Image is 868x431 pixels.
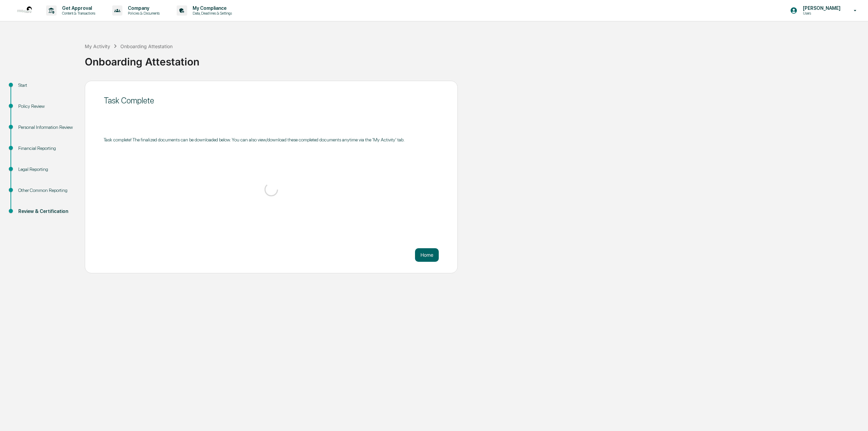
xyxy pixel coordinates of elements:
[415,248,439,262] button: Home
[122,11,163,16] p: Policies & Documents
[85,50,865,68] div: Onboarding Attestation
[18,187,74,194] div: Other Common Reporting
[104,137,439,142] div: Task complete! The finalized documents can be downloaded below. You can also view/download these ...
[104,96,439,105] div: Task Complete
[120,43,173,49] div: Onboarding Attestation
[57,11,99,16] p: Content & Transactions
[18,208,74,215] div: Review & Certification
[57,5,99,11] p: Get Approval
[187,11,235,16] p: Data, Deadlines & Settings
[18,166,74,173] div: Legal Reporting
[122,5,163,11] p: Company
[797,11,844,16] p: Users
[16,2,33,19] img: logo
[18,103,74,110] div: Policy Review
[797,5,844,11] p: [PERSON_NAME]
[18,145,74,152] div: Financial Reporting
[18,82,74,89] div: Start
[18,124,74,131] div: Personal Information Review
[187,5,235,11] p: My Compliance
[85,43,110,49] div: My Activity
